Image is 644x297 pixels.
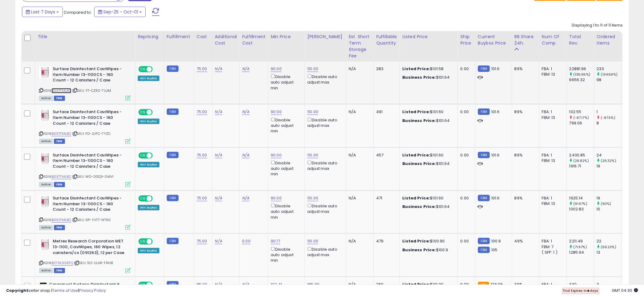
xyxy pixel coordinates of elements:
div: Disable auto adjust min [271,246,300,263]
div: 0.00 [460,195,470,201]
small: FBM [478,247,490,253]
small: (91.97%) [573,201,587,206]
span: | SKU: WO-0GQ3-0MVI [72,174,113,179]
div: $100.90 [402,238,453,244]
img: 416TjfRCSlL._SL40_.jpg [39,109,51,121]
div: FBM: 13 [542,158,562,163]
span: ON [139,196,147,201]
a: N/A [215,195,222,201]
div: FBA: 1 [542,152,562,158]
b: Business Price: [402,74,436,80]
a: N/A [242,109,249,115]
a: 90.00 [271,109,282,115]
span: OFF [152,110,162,115]
div: 1285.94 [569,250,594,255]
div: 102.55 [569,109,594,115]
small: (71.97%) [573,245,587,249]
b: 4 [587,288,590,293]
a: N/A [242,195,249,201]
img: 416TjfRCSlL._SL40_.jpg [39,152,51,165]
div: Fulfillable Quantity [376,34,397,46]
span: | SKU: YT-CZR2-7UJM [72,88,111,93]
div: 1916.71 [569,163,594,169]
a: B07NL9S8TQ [52,260,73,266]
div: FBM: 13 [542,201,562,206]
small: FBM [478,195,490,201]
div: 2211.49 [569,238,594,244]
div: [PERSON_NAME] [307,34,343,40]
a: 110.00 [307,195,318,201]
div: $101.64 [402,204,453,209]
span: All listings currently available for purchase on Amazon [39,225,53,230]
span: ON [139,67,147,72]
div: 230 [597,66,621,72]
span: OFF [152,153,162,158]
div: Win BuyBox [138,76,159,81]
div: 283 [376,66,395,72]
strong: Copyright [6,288,28,293]
b: Business Price: [402,247,436,253]
div: 1925.14 [569,195,594,201]
span: Trial Expires in days [563,288,599,293]
b: Listed Price: [402,109,430,115]
div: 491 [376,109,395,115]
small: (136.96%) [573,72,590,77]
div: ASIN: [39,152,130,186]
small: FBM [167,238,179,244]
div: 89% [514,109,535,115]
a: Privacy Policy [79,288,106,293]
span: Last 7 Days [31,9,55,15]
span: FBM [54,268,65,273]
div: Fulfillment [167,34,191,40]
div: Ship Price [460,34,472,46]
img: 416TjfRCSlL._SL40_.jpg [39,238,51,251]
span: OFF [152,196,162,201]
div: 457 [376,152,395,158]
div: 479 [376,238,395,244]
span: OFF [152,239,162,244]
div: Title [37,34,133,40]
small: FBM [478,109,490,115]
div: 1 [597,109,621,115]
span: Sep-25 - Oct-01 [103,9,138,15]
div: Disable auto adjust max [307,159,341,171]
div: 22881.96 [569,66,594,72]
a: 75.00 [197,238,207,244]
a: 110.00 [307,66,318,72]
a: B01ETFMLBC [52,131,71,136]
span: All listings currently available for purchase on Amazon [39,268,53,273]
span: All listings currently available for purchase on Amazon [39,139,53,144]
div: ( SFP: 1 ) [542,250,562,255]
div: 1002.83 [569,206,594,212]
div: seller snap | | [6,288,106,294]
div: 24 [597,152,621,158]
b: Surface Disinfectant CaviWipes - Item Number 13-1100CS - 160 Count - 12 Canisters / Case [53,152,127,171]
a: 90.00 [271,66,282,72]
small: FBM [478,238,490,244]
div: 0.00 [460,152,470,158]
div: 10 [597,206,621,212]
div: Repricing [138,34,162,40]
a: 110.00 [307,238,318,244]
div: Disable auto adjust min [271,202,300,220]
b: Business Price: [402,161,436,166]
div: 89% [514,66,535,72]
div: $101.64 [402,161,453,166]
div: ASIN: [39,195,130,229]
span: FBM [54,225,65,230]
div: $101.64 [402,118,453,123]
span: | SKU: 9P-YV77-NT90 [72,217,111,222]
span: OFF [152,67,162,72]
div: 0.00 [460,238,470,244]
b: Listed Price: [402,238,430,244]
b: Surface Disinfectant CaviWipes - Item Number 13-1100CS - 160 Count - 12 Canisters / Case [53,195,127,214]
div: 8 [597,120,621,126]
small: FBM [167,109,179,115]
span: FBM [54,139,65,144]
span: | SKU: 5O-ULAR-FRH8 [74,260,113,265]
div: ASIN: [39,66,130,100]
b: Listed Price: [402,66,430,72]
div: FBA: 1 [542,109,562,115]
div: 49% [514,238,535,244]
a: 75.00 [197,152,207,158]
